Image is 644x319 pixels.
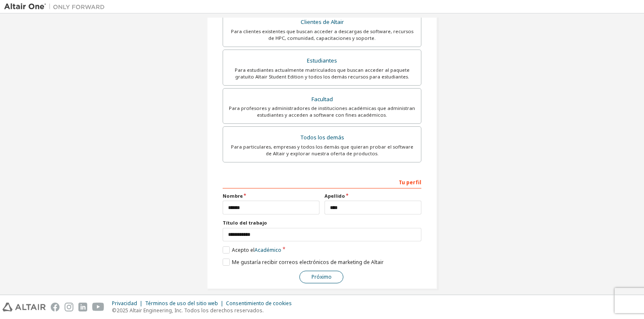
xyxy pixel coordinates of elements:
[228,28,416,42] div: Para clientes existentes que buscan acceder a descargas de software, recursos de HPC, comunidad, ...
[228,67,416,80] div: Para estudiantes actualmente matriculados que buscan acceder al paquete gratuito Altair Student E...
[223,259,384,266] label: Me gustaría recibir correos electrónicos de marketing de Altair
[228,105,416,118] div: Para profesores y administradores de instituciones académicas que administran estudiantes y acced...
[325,193,421,199] label: Apellido
[117,307,264,314] font: 2025 Altair Engineering, Inc. Todos los derechos reservados.
[228,55,416,67] div: Estudiantes
[3,303,46,311] img: altair_logo.svg
[112,307,297,314] p: ©
[223,193,319,199] label: Nombre
[228,16,416,28] div: Clientes de Altair
[51,303,60,311] img: facebook.svg
[112,300,145,307] div: Privacidad
[299,271,343,283] button: Próximo
[145,300,226,307] div: Términos de uso del sitio web
[254,246,281,254] a: Académico
[92,303,104,311] img: youtube.svg
[4,3,109,11] img: Altair One
[228,94,416,105] div: Facultad
[78,303,87,311] img: linkedin.svg
[228,144,416,157] div: Para particulares, empresas y todos los demás que quieran probar el software de Altair y explorar...
[223,246,281,254] label: Acepto el
[226,300,297,307] div: Consentimiento de cookies
[223,175,421,188] div: Tu perfil
[228,132,416,144] div: Todos los demás
[65,303,73,311] img: instagram.svg
[223,220,421,226] label: Título del trabajo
